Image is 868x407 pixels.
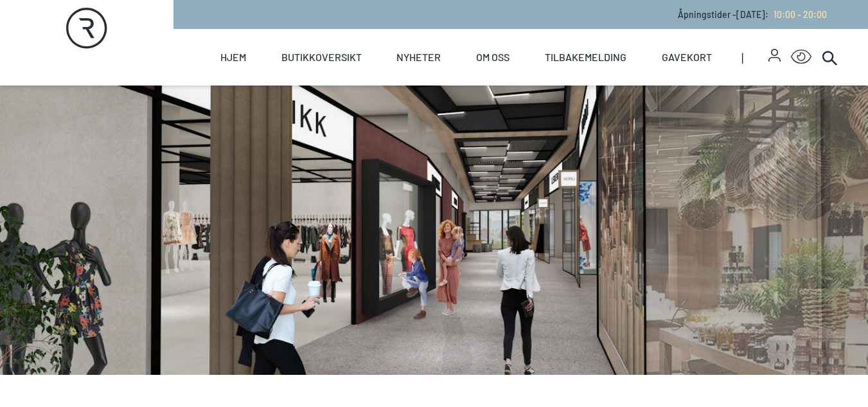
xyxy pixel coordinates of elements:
a: Gavekort [662,29,712,86]
span: 10:00 - 20:00 [774,9,827,20]
a: Tilbakemelding [545,29,626,86]
p: Åpningstider - [DATE] : [678,8,827,21]
a: 10:00 - 20:00 [768,9,827,20]
button: Open Accessibility Menu [791,47,811,68]
a: Butikkoversikt [281,29,362,86]
a: Om oss [476,29,509,86]
a: Hjem [220,29,246,86]
span: | [741,29,768,86]
a: Nyheter [396,29,441,86]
